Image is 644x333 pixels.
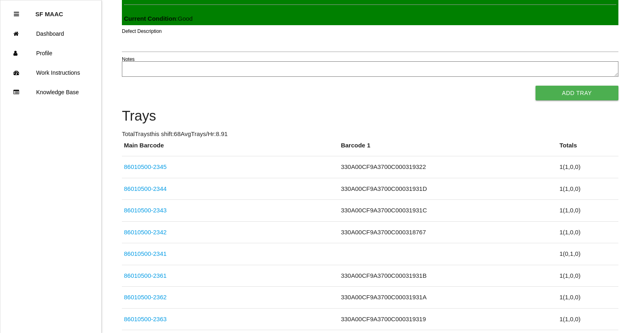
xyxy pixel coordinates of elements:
h4: Trays [122,108,618,124]
a: 86010500-2344 [124,185,167,192]
th: Main Barcode [122,141,339,156]
td: 330A00CF9A3700C00031931B [339,265,557,287]
p: SF MAAC [35,4,63,17]
label: Defect Description [122,28,162,35]
b: Current Condition [124,15,176,22]
td: 1 ( 1 , 0 , 0 ) [557,308,618,330]
a: 86010500-2342 [124,229,167,236]
td: 1 ( 1 , 0 , 0 ) [557,287,618,309]
span: : Good [124,15,193,22]
td: 1 ( 1 , 0 , 0 ) [557,200,618,222]
a: Work Instructions [0,63,101,82]
td: 1 ( 0 , 1 , 0 ) [557,243,618,265]
p: Total Trays this shift: 68 Avg Trays /Hr: 8.91 [122,130,618,139]
th: Barcode 1 [339,141,557,156]
td: 1 ( 1 , 0 , 0 ) [557,265,618,287]
td: 1 ( 1 , 0 , 0 ) [557,221,618,243]
td: 1 ( 1 , 0 , 0 ) [557,178,618,200]
td: 330A00CF9A3700C00031931A [339,287,557,309]
a: 86010500-2362 [124,294,167,301]
div: Close [14,4,19,24]
td: 330A00CF9A3700C00031931D [339,178,557,200]
a: 86010500-2363 [124,316,167,322]
td: 1 ( 1 , 0 , 0 ) [557,156,618,178]
a: Dashboard [0,24,101,43]
a: Knowledge Base [0,82,101,102]
td: 330A00CF9A3700C00031931C [339,200,557,222]
td: 330A00CF9A3700C000319322 [339,156,557,178]
th: Totals [557,141,618,156]
label: Notes [122,56,134,63]
a: 86010500-2343 [124,207,167,214]
a: 86010500-2341 [124,250,167,257]
a: Profile [0,43,101,63]
button: Add Tray [536,86,618,100]
td: 330A00CF9A3700C000319319 [339,308,557,330]
a: 86010500-2361 [124,272,167,279]
a: 86010500-2345 [124,163,167,170]
td: 330A00CF9A3700C000318767 [339,221,557,243]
